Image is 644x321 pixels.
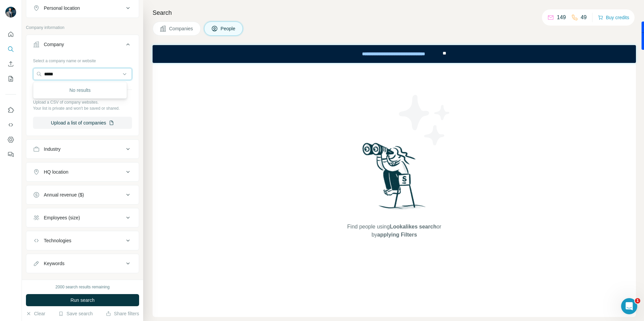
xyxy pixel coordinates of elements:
[377,232,417,238] span: applying Filters
[26,255,139,272] button: Keywords
[5,43,16,55] button: Search
[70,297,95,304] span: Run search
[581,13,587,22] p: 49
[44,214,80,221] div: Employees (size)
[44,169,68,175] div: HQ location
[5,148,16,160] button: Feedback
[153,8,636,17] h4: Search
[5,7,16,17] img: Avatar
[58,310,93,317] button: Save search
[26,141,139,157] button: Industry
[5,58,16,70] button: Enrich CSV
[44,237,71,244] div: Technologies
[44,260,64,267] div: Keywords
[26,164,139,180] button: HQ location
[169,25,194,32] span: Companies
[598,13,629,22] button: Buy credits
[340,223,448,239] span: Find people using or by
[390,224,437,229] span: Lookalikes search
[26,36,139,55] button: Company
[44,41,64,48] div: Company
[26,210,139,226] button: Employees (size)
[33,117,132,129] button: Upload a list of companies
[394,90,455,150] img: Surfe Illustration - Stars
[33,55,132,64] div: Select a company name or website
[35,83,125,97] div: No results
[5,73,16,85] button: My lists
[26,310,45,317] button: Clear
[635,298,640,304] span: 1
[26,233,139,249] button: Technologies
[33,99,132,105] p: Upload a CSV of company websites.
[26,187,139,203] button: Annual revenue ($)
[5,104,16,116] button: Use Surfe on LinkedIn
[26,25,139,31] p: Company information
[5,119,16,131] button: Use Surfe API
[44,5,80,11] div: Personal location
[44,146,61,152] div: Industry
[221,25,236,32] span: People
[5,28,16,40] button: Quick start
[44,191,84,198] div: Annual revenue ($)
[26,294,139,306] button: Run search
[56,284,110,290] div: 2000 search results remaining
[106,310,139,317] button: Share filters
[33,105,132,111] p: Your list is private and won't be saved or shared.
[359,141,429,216] img: Surfe Illustration - Woman searching with binoculars
[557,13,566,22] p: 149
[153,45,636,63] iframe: Banner
[621,298,637,314] iframe: Intercom live chat
[5,134,16,146] button: Dashboard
